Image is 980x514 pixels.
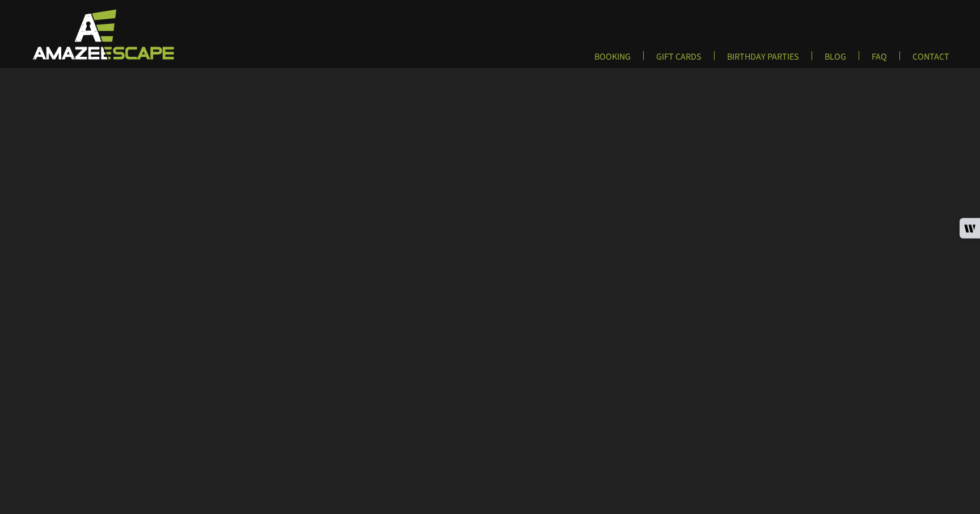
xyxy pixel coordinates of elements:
a: GIFT CARDS [647,51,711,70]
a: FAQ [863,51,896,70]
a: BLOG [816,51,855,70]
a: BIRTHDAY PARTIES [718,51,808,70]
img: Escape Room Game in Boston Area [18,8,186,60]
a: BOOKING [585,51,640,70]
a: CONTACT [903,51,958,70]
